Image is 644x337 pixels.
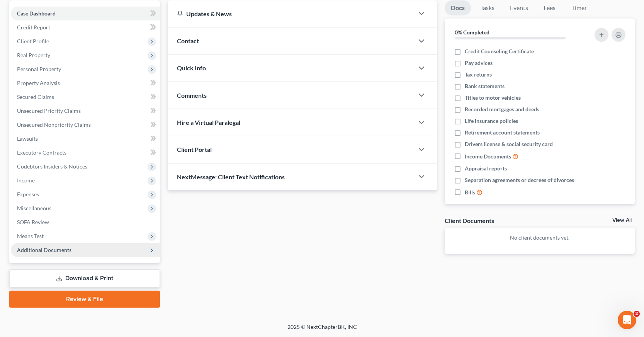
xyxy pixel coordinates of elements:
[17,121,91,128] span: Unsecured Nonpriority Claims
[17,177,35,184] span: Income
[465,189,475,196] span: Bills
[474,0,501,15] a: Tasks
[11,104,160,118] a: Unsecured Priority Claims
[17,24,50,31] span: Credit Report
[9,291,160,308] a: Review & File
[465,59,493,67] span: Pay advices
[465,71,492,78] span: Tax returns
[17,149,66,156] span: Executory Contracts
[17,52,50,58] span: Real Property
[11,215,160,229] a: SOFA Review
[17,247,71,253] span: Additional Documents
[177,173,285,180] span: NextMessage: Client Text Notifications
[9,269,160,288] a: Download & Print
[17,205,51,211] span: Miscellaneous
[465,153,511,160] span: Income Documents
[11,118,160,132] a: Unsecured Nonpriority Claims
[17,94,54,100] span: Secured Claims
[445,216,494,225] div: Client Documents
[465,82,505,90] span: Bank statements
[17,191,39,197] span: Expenses
[102,323,542,337] div: 2025 © NextChapterBK, INC
[177,146,212,153] span: Client Portal
[17,107,81,114] span: Unsecured Priority Claims
[465,140,553,148] span: Drivers license & social security card
[177,64,206,71] span: Quick Info
[17,233,44,239] span: Means Test
[465,106,539,113] span: Recorded mortgages and deeds
[465,117,518,125] span: Life insurance policies
[17,219,49,225] span: SOFA Review
[17,163,87,170] span: Codebtors Insiders & Notices
[17,10,56,17] span: Case Dashboard
[177,92,207,99] span: Comments
[565,0,593,15] a: Timer
[11,76,160,90] a: Property Analysis
[504,0,534,15] a: Events
[455,29,489,36] strong: 0% Completed
[177,119,240,126] span: Hire a Virtual Paralegal
[612,218,632,223] a: View All
[17,38,49,44] span: Client Profile
[445,0,471,15] a: Docs
[465,176,574,184] span: Separation agreements or decrees of divorces
[17,80,60,86] span: Property Analysis
[465,129,540,136] span: Retirement account statements
[11,90,160,104] a: Secured Claims
[11,132,160,146] a: Lawsuits
[451,234,629,242] p: No client documents yet.
[465,94,521,102] span: Titles to motor vehicles
[17,66,61,72] span: Personal Property
[618,311,636,329] iframe: Intercom live chat
[537,0,562,15] a: Fees
[17,135,38,142] span: Lawsuits
[634,311,640,317] span: 2
[11,146,160,160] a: Executory Contracts
[177,10,404,18] div: Updates & News
[11,20,160,34] a: Credit Report
[177,37,199,44] span: Contact
[465,165,507,172] span: Appraisal reports
[11,7,160,20] a: Case Dashboard
[465,48,534,55] span: Credit Counseling Certificate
